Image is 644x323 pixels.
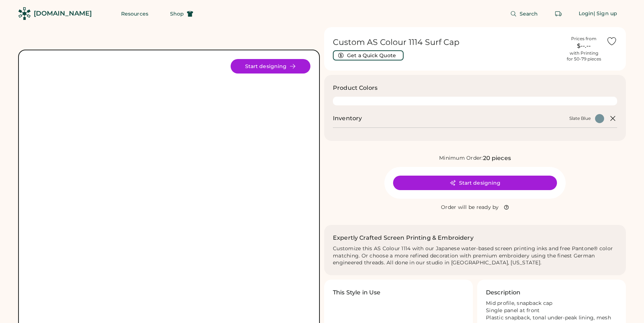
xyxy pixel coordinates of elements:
img: Rendered Logo - Screens [18,7,31,20]
button: Start designing [393,176,557,190]
button: Retrieve an order [551,7,566,21]
div: Order will be ready by [441,204,499,211]
div: Prices from [571,36,596,42]
button: Shop [161,7,202,21]
div: [DOMAIN_NAME] [34,9,92,18]
span: Search [520,11,538,16]
span: Shop [170,11,184,16]
div: Minimum Order: [439,155,483,162]
h1: Custom AS Colour 1114 Surf Cap [333,37,561,47]
button: Get a Quick Quote [333,50,404,60]
h3: This Style in Use [333,288,381,297]
button: Resources [112,7,157,21]
button: Start designing [231,59,310,74]
h2: Inventory [333,114,362,123]
div: | Sign up [594,10,617,17]
button: Search [501,7,547,21]
h3: Product Colors [333,84,377,92]
div: Login [579,10,594,17]
div: $--.-- [566,42,602,50]
h2: Expertly Crafted Screen Printing & Embroidery [333,234,474,242]
div: Slate Blue [569,116,591,121]
div: 20 pieces [483,154,511,163]
h3: Description [486,288,521,297]
div: with Printing for 50-79 pieces [567,50,601,62]
div: Customize this AS Colour 1114 with our Japanese water-based screen printing inks and free Pantone... [333,245,617,267]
